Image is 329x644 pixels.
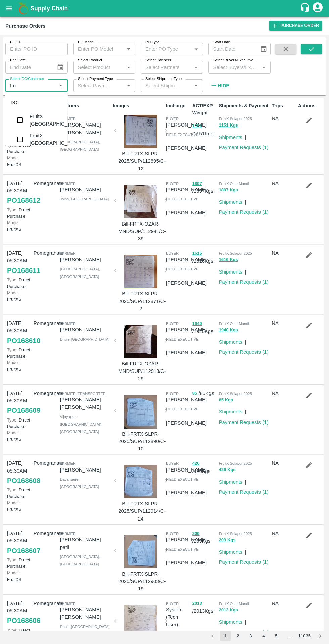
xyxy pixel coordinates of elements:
[113,102,163,109] p: Images
[242,196,246,206] div: |
[54,61,67,74] button: Choose date
[219,489,269,495] a: Payment Requests (1)
[271,631,282,641] button: Go to page 5
[60,256,110,263] p: [PERSON_NAME]
[7,475,40,487] a: PO168608
[34,390,57,397] p: Pomegranate
[219,339,242,345] a: Shipments
[60,121,110,136] p: [PERSON_NAME] [PERSON_NAME]
[60,606,110,621] p: [PERSON_NAME] [PERSON_NAME]
[219,349,269,355] a: Payment Requests (1)
[60,321,76,326] span: Farmer
[219,321,249,326] span: FruitX Ozar Mandi
[296,631,313,641] button: Go to page 11035
[60,102,110,109] p: Partners
[118,150,163,172] p: Bill-FRTX-SLPR-2025/SUP/112895/C-12
[118,570,163,593] p: Bill-FRTX-SLPR-2025/SUP/112903/C-19
[192,390,197,397] button: 85
[5,43,68,55] input: Enter PO ID
[166,133,199,137] span: field executive
[192,122,216,137] p: / 1151 Kgs
[166,121,207,129] p: [PERSON_NAME]
[7,627,31,640] p: Direct Purchase
[166,117,179,121] span: buyer
[166,256,207,263] p: [PERSON_NAME]
[124,63,133,72] button: Open
[30,5,68,12] b: Supply Chain
[7,359,31,372] p: FruitXS
[242,336,246,346] div: |
[192,45,200,53] button: Open
[75,45,123,53] input: Enter PO Model
[60,140,100,151] span: [GEOGRAPHIC_DATA] , [GEOGRAPHIC_DATA]
[192,81,200,90] button: Open
[166,489,207,496] p: [PERSON_NAME]
[7,417,31,430] p: Direct Purchase
[7,360,20,365] span: Model:
[242,615,246,626] div: |
[192,63,200,72] button: Open
[5,95,68,111] div: DC
[7,207,17,212] span: Type:
[34,600,57,607] p: Pomegranate
[34,249,57,257] p: Pomegranate
[192,180,216,195] p: / 1897 Kgs
[272,180,295,187] p: NA
[34,180,57,187] p: Pomegranate
[166,547,199,551] span: field executive
[60,337,110,341] span: Dhule , [GEOGRAPHIC_DATA]
[213,58,253,63] label: Select Buyers/Executive
[219,536,236,544] button: 209 Kgs
[166,326,207,333] p: [PERSON_NAME]
[34,459,57,467] p: Pomegranate
[219,251,252,255] span: FruitX Solapur 2025
[192,459,216,475] p: / 426 Kgs
[242,405,246,415] div: |
[213,40,230,45] label: Start Date
[7,557,31,569] p: Direct Purchase
[315,631,325,641] button: Go to next page
[7,430,31,442] p: FruitXS
[218,83,229,88] strong: Hide
[60,532,76,536] span: Farmer
[60,466,110,474] p: [PERSON_NAME]
[192,180,202,188] button: 1897
[192,102,216,116] p: ACT/EXP Weight
[219,479,242,485] a: Shipments
[7,264,40,277] a: PO168611
[124,81,133,90] button: Open
[7,628,17,633] span: Type:
[166,606,190,629] p: System (Tech User)
[312,1,324,15] div: account of current user
[242,131,246,141] div: |
[75,63,123,71] input: Select Product
[219,121,238,129] button: 1151 Kgs
[284,633,294,639] div: …
[166,532,179,536] span: buyer
[78,58,102,63] label: Select Product
[7,417,17,423] span: Type:
[7,220,20,225] span: Model:
[219,199,242,205] a: Shipments
[219,279,269,285] a: Payment Requests (1)
[242,265,246,276] div: |
[60,182,76,186] span: Farmer
[219,466,236,474] button: 426 Kgs
[220,631,231,641] button: page 1
[166,186,207,193] p: [PERSON_NAME]
[7,277,31,289] p: Direct Purchase
[7,570,20,575] span: Model:
[206,631,326,641] nav: pagination navigation
[166,407,199,411] span: field executive
[10,58,26,63] label: End Date
[166,102,190,109] p: Incharge
[166,321,179,326] span: buyer
[30,132,82,147] div: FruitX [GEOGRAPHIC_DATA]
[166,349,207,356] p: [PERSON_NAME]
[30,113,82,128] div: FruitX [GEOGRAPHIC_DATA]
[219,209,269,215] a: Payment Requests (1)
[166,209,207,216] p: [PERSON_NAME]
[7,290,20,295] span: Model:
[145,58,171,63] label: Select Partners
[219,102,269,109] p: Shipments & Payment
